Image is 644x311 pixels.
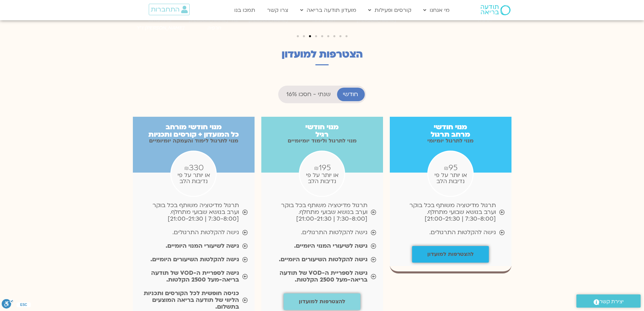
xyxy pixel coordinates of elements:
[144,289,239,311] b: כניסה חופשית לכל הקורסים ותכניות הליווי של תודעה בריאה המוצעים בתשלום.
[343,91,358,98] span: חודשי
[294,242,367,250] b: גישה לשיעורי המנוי היומיים.
[184,164,189,172] span: ₪
[261,138,383,143] p: מנוי לתרגול ולימוד יומיומיים
[151,269,239,284] b: גישה לספריית ה-VOD של תודעה בריאה-מעל 2500 הקלטות.
[339,35,341,37] span: לעבור לשקופית 8
[268,202,367,222] span: תרגול מדיטציה משותף בכל בוקר וערב בנושא שבועי מתחלף. [7:30-8:00 | 21:00-21:30]
[286,91,331,98] span: שנתי - חסכו 16%
[319,163,331,172] span: 195
[599,297,624,306] span: יצירת קשר
[306,171,338,185] span: או יותר על פי נדיבות הלב
[321,35,323,37] span: לעבור לשקופית 5
[177,171,210,185] span: או יותר על פי נדיבות הלב
[189,163,204,172] span: 330
[151,6,180,13] span: התחברות
[264,4,292,17] a: צרו קשר
[297,35,299,37] span: לעבור לשקופית 1
[279,256,367,263] b: גישה להקלטות השיעורים היומיים.
[149,4,190,15] a: התחברות
[434,171,467,185] span: או יותר על פי נדיבות הלב
[280,269,367,284] b: גישה לספריית ה-VOD של תודעה בריאה-מעל 2500 הקלטות.
[449,163,458,172] span: 95
[166,242,239,250] b: גישה לשיעורי המנוי היומיים.
[315,35,317,37] span: לעבור לשקופית 4
[231,4,259,17] a: תמכו בנו
[576,294,641,308] a: יצירת קשר
[390,138,511,143] p: מנוי לתרגול יומיומי
[444,164,449,172] span: ₪
[481,5,510,15] img: תודעה בריאה
[133,49,511,60] h2: הצטרפות למועדון
[299,298,345,305] b: להצטרפות למועדון
[427,250,474,258] b: להצטרפות למועדון
[333,35,335,37] span: לעבור לשקופית 7
[133,138,255,143] p: מנוי לתרגול לימוד והעמקה יומיומיים
[397,202,496,222] span: תרגול מדיטציה משותף בכל בוקר וערב בנושא שבועי מתחלף. [7:30-8:00 | 21:00-21:30]
[314,164,319,172] span: ₪
[309,35,311,37] span: לעבור לשקופית 3
[133,9,187,32] figcaption: [DEMOGRAPHIC_DATA] ומיינדפולנס ד״ר [PERSON_NAME]
[301,229,367,236] span: גישה להקלטות התרגולים.
[412,246,489,263] a: להצטרפות למועדון
[150,256,239,263] b: גישה להקלטות השיעורים היומיים.
[140,202,239,222] span: תרגול מדיטציה משותף בכל בוקר וערב בנושא שבועי מתחלף. [7:30-8:00 | 21:00-21:30]
[429,229,496,236] span: גישה להקלטות התרגולים.
[420,4,453,17] a: מי אנחנו
[345,35,348,37] span: לעבור לשקופית 9
[365,4,415,17] a: קורסים ופעילות
[172,229,239,236] span: גישה להקלטות התרגולים.
[261,124,383,138] h3: מנוי חודשי רגיל
[297,4,360,17] a: מועדון תודעה בריאה
[390,124,511,138] h3: מנוי חודשי מרחב תרגול
[133,124,255,138] h3: מנוי חודשי מורחב כל המועדון + קורסים ותכניות
[284,293,360,310] a: להצטרפות למועדון
[327,35,329,37] span: לעבור לשקופית 6
[187,9,241,32] figcaption: [PERSON_NAME] [PERSON_NAME]- יוגה תרפיה
[303,35,305,37] span: לעבור לשקופית 2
